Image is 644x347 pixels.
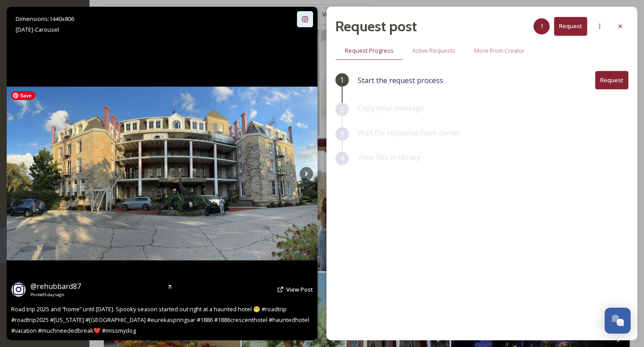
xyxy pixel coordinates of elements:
[605,308,631,334] button: Open Chat
[335,16,417,37] h2: Request post
[30,281,81,292] a: @rehubbard87
[286,285,313,293] span: View Post
[412,46,455,55] span: Active Requests
[358,128,460,138] span: Wait for response from owner
[340,129,344,139] span: 3
[595,71,628,89] button: Request
[16,15,74,23] span: Dimensions: 1440 x 806
[345,46,394,55] span: Request Progress
[358,75,443,86] span: Start the request process
[7,87,318,260] img: Road trip 2025 and “home” until Monday. Spooky season started out right at a haunted hotel 😬 #roa...
[340,153,344,164] span: 4
[340,75,344,85] span: 1
[11,91,35,100] span: Save
[540,22,543,30] span: 1
[358,103,424,113] span: Copy your message
[30,292,81,298] span: Posted 5 days ago
[286,285,313,294] a: View Post
[16,25,59,33] span: [DATE] - Carousel
[358,152,420,162] span: View files in library
[30,281,81,291] span: @ rehubbard87
[340,104,344,115] span: 2
[474,46,525,55] span: More From Creator
[554,17,587,35] button: Request
[11,305,310,334] span: Road trip 2025 and “home” until [DATE]. Spooky season started out right at a haunted hotel 😬 #roa...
